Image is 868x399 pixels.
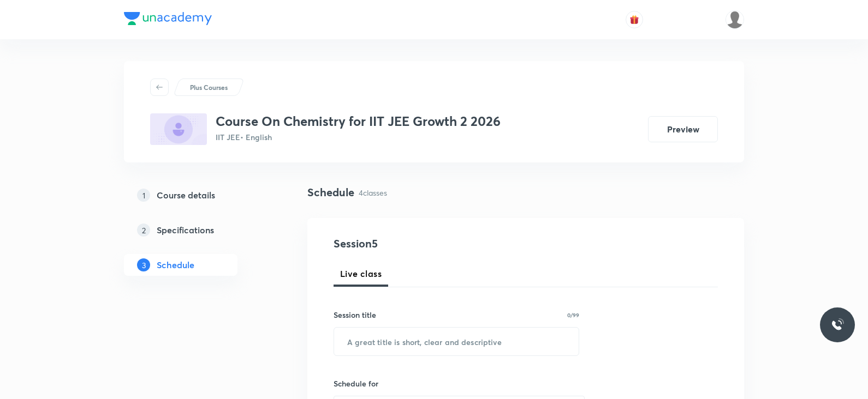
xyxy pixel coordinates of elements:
p: 3 [137,258,150,271]
p: 2 [137,223,150,237]
a: Company Logo [124,12,212,28]
p: IIT JEE • English [216,131,501,143]
h3: Course On Chemistry for IIT JEE Growth 2 2026 [216,113,501,129]
p: 0/99 [567,312,579,318]
p: Plus Courses [190,82,228,92]
h4: Session 5 [334,235,533,252]
h5: Course details [157,189,215,202]
img: avatar [629,15,639,25]
img: ttu [831,318,844,331]
img: F555CC0E-466A-4F28-91F7-4E2CBD9C2AE9_plus.png [150,113,207,145]
button: avatar [626,11,643,28]
img: Saniya Tarannum [726,10,744,29]
h6: Session title [334,309,376,321]
h6: Schedule for [334,378,579,389]
img: Company Logo [124,12,212,25]
a: 1Course details [124,184,272,206]
span: Live class [340,267,382,280]
h4: Schedule [307,184,354,201]
input: A great title is short, clear and descriptive [334,328,579,355]
h5: Schedule [157,258,194,271]
h5: Specifications [157,223,214,237]
p: 1 [137,189,150,202]
a: 2Specifications [124,219,272,241]
button: Preview [648,116,718,142]
p: 4 classes [359,187,387,198]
